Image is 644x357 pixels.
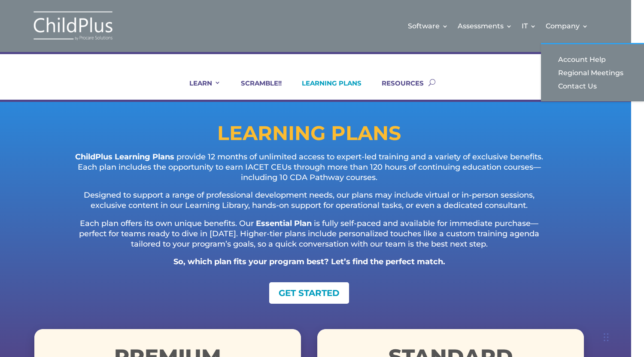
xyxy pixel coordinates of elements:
a: Software [408,9,448,43]
a: Company [546,9,588,43]
iframe: Chat Widget [504,264,644,357]
a: SCRAMBLE!! [230,79,282,100]
a: GET STARTED [269,282,349,304]
a: LEARNING PLANS [291,79,361,100]
a: Assessments [458,9,512,43]
strong: ChildPlus Learning Plans [75,152,174,162]
a: Regional Meetings [550,66,635,79]
h1: LEARNING PLANS [34,123,584,147]
p: provide 12 months of unlimited access to expert-led training and a variety of exclusive benefits.... [69,152,550,190]
a: Account Help [550,53,635,66]
a: Contact Us [550,79,635,93]
strong: So, which plan fits your program best? Let’s find the perfect match. [173,257,445,266]
a: IT [522,9,536,43]
a: RESOURCES [371,79,424,100]
strong: Essential Plan [256,219,312,228]
p: Each plan offers its own unique benefits. Our is fully self-paced and available for immediate pur... [69,219,550,257]
a: LEARN [179,79,221,100]
p: Designed to support a range of professional development needs, our plans may include virtual or i... [69,190,550,219]
div: Drag [604,324,609,350]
